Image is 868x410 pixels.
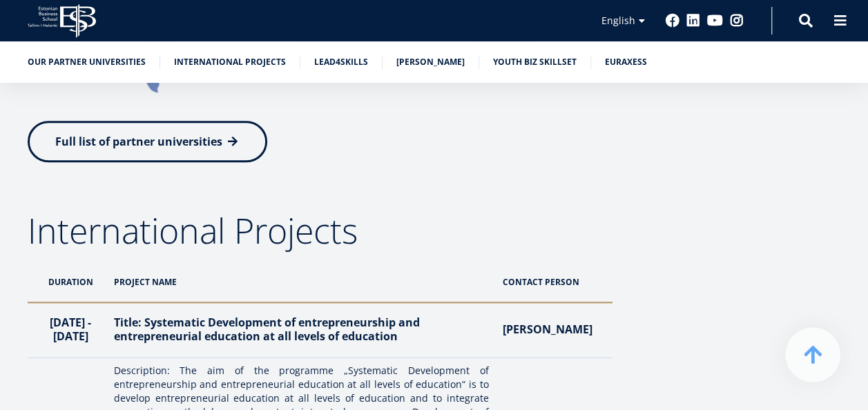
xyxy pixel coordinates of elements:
h2: International Projects [28,213,613,248]
th: [DATE] - [DATE] [28,302,107,358]
a: [PERSON_NAME] [396,55,465,69]
a: Full list of partner universities [28,121,267,162]
strong: Title: Systematic Development of entrepreneurship and entrepreneurial education at all levels of ... [114,315,420,344]
a: Youth BIZ Skillset [493,55,577,69]
th: Contact person [495,262,613,302]
a: Youtube [707,14,723,28]
span: Full list of partner universities [55,134,222,149]
a: Our partner universities [28,55,146,69]
a: Instagram [730,14,744,28]
th: duration [28,262,107,302]
a: euraxess [605,55,647,69]
th: PROJECT NAME [107,262,496,302]
a: Facebook [666,14,679,28]
a: International Projects [174,55,286,69]
a: Lead4Skills [314,55,368,69]
a: Linkedin [686,14,700,28]
th: [PERSON_NAME] [495,302,613,358]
